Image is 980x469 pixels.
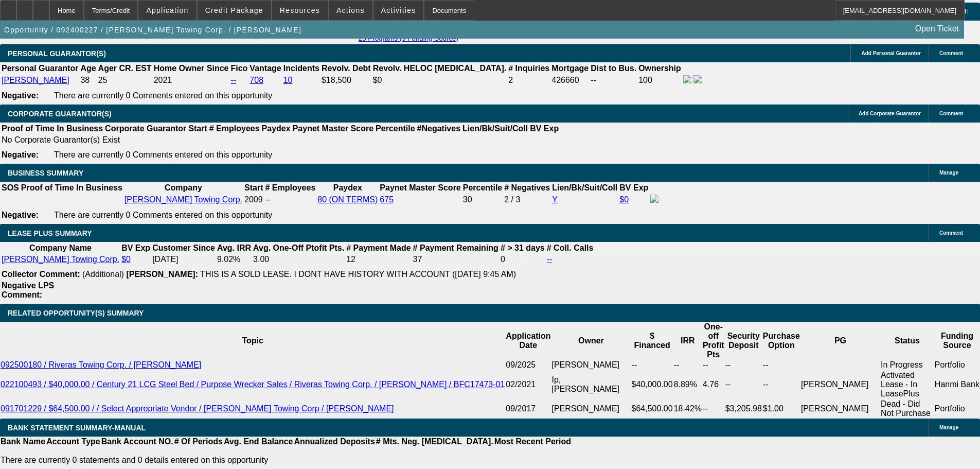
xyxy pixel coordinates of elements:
[702,322,725,360] th: One-off Profit Pts
[381,6,416,14] span: Activities
[29,244,92,252] b: Company Name
[591,64,636,73] b: Dist to Bus.
[8,169,83,177] span: BUSINESS SUMMARY
[121,244,150,252] b: BV Exp
[4,26,301,34] span: Opportunity / 092400227 / [PERSON_NAME] Towing Corp. / [PERSON_NAME]
[8,110,112,118] span: CORPORATE GUARANTOR(S)
[265,183,315,192] b: # Employees
[138,1,196,20] button: Application
[1,456,571,465] p: There are currently 0 statements and 0 details entered on this opportunity
[504,195,550,204] div: 2 / 3
[551,322,631,360] th: Owner
[762,360,800,370] td: --
[265,195,271,204] span: --
[463,195,502,204] div: 30
[934,322,980,360] th: Funding Source
[934,370,980,399] td: Hanmi Bank
[54,91,272,100] span: There are currently 0 Comments entered on this opportunity
[762,399,800,419] td: $1.00
[800,370,880,399] td: [PERSON_NAME]
[547,255,553,264] a: --
[859,111,921,116] span: Add Corporate Guarantor
[1,124,103,134] th: Proof of Time In Business
[501,244,545,252] b: # > 31 days
[8,49,106,58] span: PERSONAL GUARANTOR(S)
[200,270,516,279] span: THIS IS A SOLD LEASE. I DONT HAVE HISTORY WITH ACCOUNT ([DATE] 9:45 AM)
[217,244,251,252] b: Avg. IRR
[494,437,572,447] th: Most Recent Period
[500,254,545,265] td: 0
[505,370,551,399] td: 02/2021
[54,150,272,159] span: There are currently 0 Comments entered on this opportunity
[2,211,39,219] b: Negative:
[98,64,152,73] b: Ager CR. EST
[244,183,263,192] b: Start
[198,1,271,20] button: Credit Package
[82,270,124,279] span: (Additional)
[631,360,673,370] td: --
[380,183,460,192] b: Paynet Master Score
[880,370,934,399] td: Activated Lease - In LeasePlus
[504,183,550,192] b: # Negatives
[683,75,691,83] img: facebook-icon.png
[880,322,934,360] th: Status
[911,20,963,38] a: Open Ticket
[98,75,152,86] td: 25
[124,195,242,204] a: [PERSON_NAME] Towing Corp.
[1,360,201,369] a: 092500180 / Riveras Towing Corp. / [PERSON_NAME]
[1,183,20,193] th: SOS
[638,64,681,73] b: Ownership
[262,124,291,133] b: Paydex
[762,322,800,360] th: Purchase Option
[376,437,494,447] th: # Mts. Neg. [MEDICAL_DATA].
[376,124,415,133] b: Percentile
[508,64,549,73] b: # Inquiries
[551,399,631,419] td: [PERSON_NAME]
[1,380,505,389] a: 022100493 / $40,000.00 / Century 21 LCG Steel Bed / Purpose Wrecker Sales / Riveras Towing Corp. ...
[462,124,528,133] b: Lien/Bk/Suit/Coll
[2,150,39,159] b: Negative:
[244,194,263,205] td: 2009
[1,135,563,145] td: No Corporate Guarantor(s) Exist
[413,244,498,252] b: # Payment Remaining
[280,6,320,14] span: Resources
[693,75,702,83] img: linkedin-icon.png
[552,183,617,192] b: Lien/Bk/Suit/Coll
[800,322,880,360] th: PG
[2,255,119,264] a: [PERSON_NAME] Towing Corp.
[551,64,589,73] b: Mortgage
[121,255,131,264] a: $0
[8,309,144,317] span: RELATED OPPORTUNITY(S) SUMMARY
[373,64,507,73] b: Revolv. HELOC [MEDICAL_DATA].
[650,195,658,203] img: facebook-icon.png
[530,124,559,133] b: BV Exp
[223,437,294,447] th: Avg. End Balance
[293,437,375,447] th: Annualized Deposits
[250,76,263,84] a: 708
[336,6,365,14] span: Actions
[590,75,637,86] td: --
[346,254,411,265] td: 12
[174,437,223,447] th: # Of Periods
[762,370,800,399] td: --
[253,254,345,265] td: 3.00
[152,244,215,252] b: Customer Since
[939,425,958,430] span: Manage
[2,76,69,84] a: [PERSON_NAME]
[725,322,762,360] th: Security Deposit
[322,64,371,73] b: Revolv. Debt
[146,6,188,14] span: Application
[372,75,507,86] td: $0
[880,399,934,419] td: Dead - Did Not Purchase
[230,76,236,84] a: --
[725,360,762,370] td: --
[1,404,394,413] a: 091701229 / $64,500.00 / / Select Appropriate Vendor / [PERSON_NAME] Towing Corp / [PERSON_NAME]
[230,64,247,73] b: Fico
[54,211,272,219] span: There are currently 0 Comments entered on this opportunity
[101,437,174,447] th: Bank Account NO.
[2,91,39,100] b: Negative:
[631,322,673,360] th: $ Financed
[46,437,101,447] th: Account Type
[547,244,594,252] b: # Coll. Calls
[21,183,123,193] th: Proof of Time In Business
